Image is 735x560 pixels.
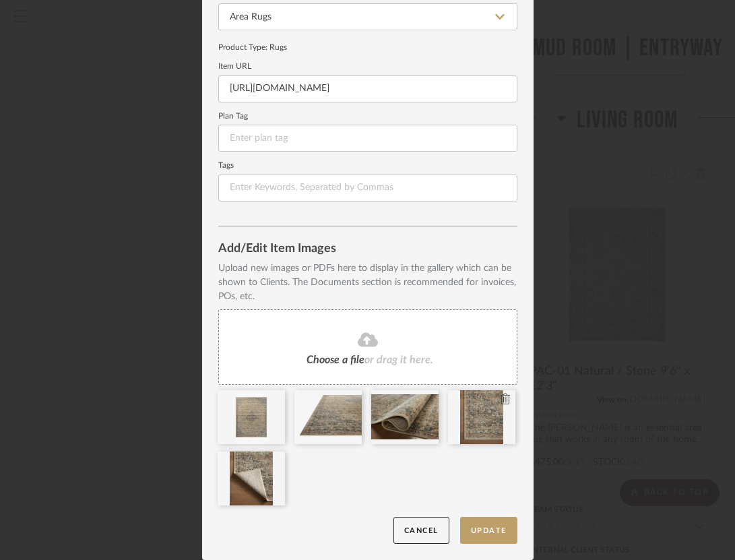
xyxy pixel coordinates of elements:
span: : Rugs [265,43,287,51]
div: Add/Edit Item Images [218,243,517,256]
span: Choose a file [307,354,364,365]
button: Update [460,517,517,545]
label: Tags [218,162,517,169]
label: Item URL [218,63,517,70]
div: Upload new images or PDFs here to display in the gallery which can be shown to Clients. The Docum... [218,261,517,304]
label: Plan Tag [218,113,517,120]
input: Enter Keywords, Separated by Commas [218,175,517,201]
input: Enter plan tag [218,125,517,152]
span: or drag it here. [364,354,433,365]
button: Cancel [393,517,449,545]
input: Type a category to search and select [218,3,517,30]
div: Product Type [218,41,517,53]
input: Enter URL [218,75,517,102]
